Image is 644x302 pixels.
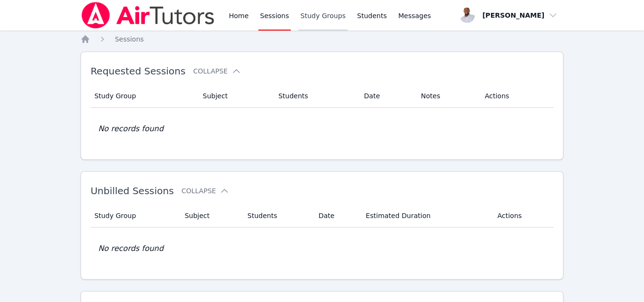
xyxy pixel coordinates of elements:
[91,108,553,150] td: No records found
[491,204,553,228] th: Actions
[415,84,479,108] th: Notes
[197,84,273,108] th: Subject
[91,185,174,197] span: Unbilled Sessions
[91,204,179,228] th: Study Group
[179,204,242,228] th: Subject
[115,34,144,44] a: Sessions
[193,66,241,76] button: Collapse
[182,186,229,196] button: Collapse
[81,2,215,29] img: Air Tutors
[273,84,358,108] th: Students
[399,11,431,21] span: Messages
[91,65,185,77] span: Requested Sessions
[313,204,360,228] th: Date
[479,84,553,108] th: Actions
[242,204,313,228] th: Students
[358,84,415,108] th: Date
[115,35,144,43] span: Sessions
[91,228,553,270] td: No records found
[91,84,197,108] th: Study Group
[81,34,563,44] nav: Breadcrumb
[360,204,491,228] th: Estimated Duration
